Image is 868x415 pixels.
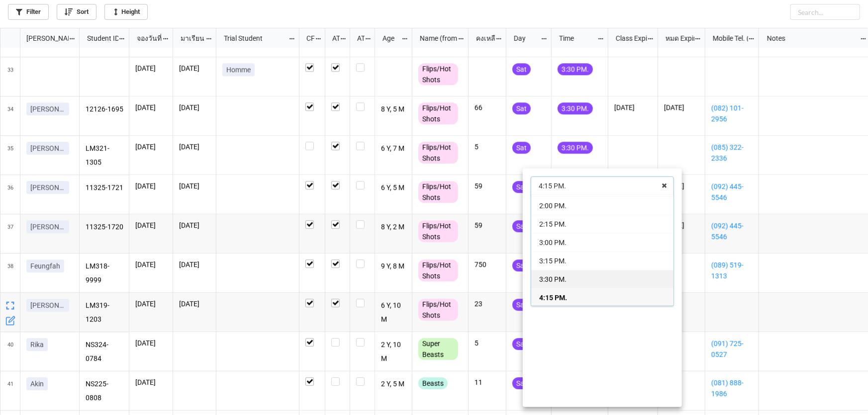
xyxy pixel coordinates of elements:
[539,257,567,265] span: 3:15 PM.
[539,239,567,247] span: 3:00 PM.
[539,202,567,210] span: 2:00 PM.
[539,220,567,228] span: 2:15 PM.
[539,275,567,283] span: 3:30 PM.
[539,294,567,302] span: 4:15 PM.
